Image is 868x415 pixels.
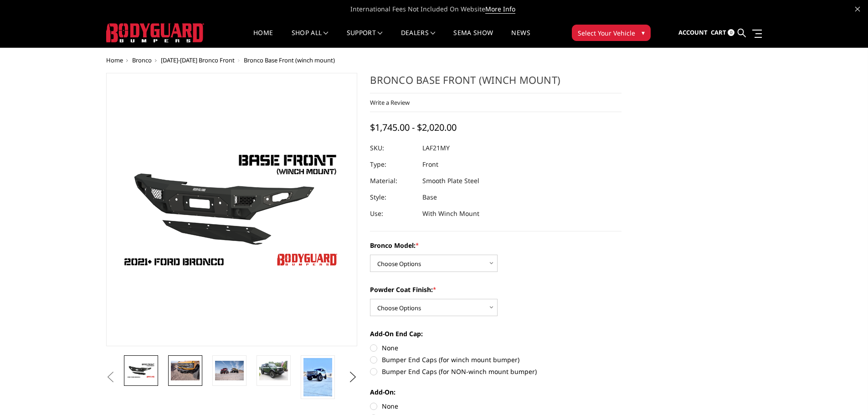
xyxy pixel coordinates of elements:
label: Add-On: [370,387,621,397]
label: Powder Coat Finish: [370,285,621,294]
a: Account [678,20,708,45]
a: News [511,30,530,47]
dt: SKU: [370,140,416,156]
dd: Smooth Plate Steel [422,173,479,189]
span: 0 [728,29,734,36]
span: Bronco Base Front (winch mount) [244,56,335,64]
img: Bronco Base Front (winch mount) [303,358,332,396]
label: Bumper End Caps (for winch mount bumper) [370,355,621,364]
a: Home [106,56,123,64]
a: Home [253,30,273,47]
dt: Use: [370,205,416,222]
a: Freedom Series - Bronco Base Front Bumper [106,73,358,346]
img: Bronco Base Front (winch mount) [259,361,288,380]
dd: LAF21MY [422,140,450,156]
a: Bronco [132,56,152,64]
dt: Style: [370,189,416,205]
dd: Front [422,156,438,173]
span: Account [678,28,708,36]
span: Cart [711,28,726,36]
a: [DATE]-[DATE] Bronco Front [161,56,235,64]
a: Write a Review [370,98,410,107]
label: None [370,401,621,411]
h1: Bronco Base Front (winch mount) [370,73,621,93]
label: Add-On End Cap: [370,329,621,338]
a: shop all [292,30,329,47]
span: ▾ [642,28,645,37]
a: More Info [485,5,515,14]
a: Dealers [401,30,436,47]
button: Next [346,370,360,384]
img: Bronco Base Front (winch mount) [171,361,200,380]
img: Freedom Series - Bronco Base Front Bumper [127,363,155,379]
label: None [370,343,621,353]
a: Support [347,30,383,47]
span: Select Your Vehicle [578,28,635,38]
iframe: Chat Widget [822,371,868,415]
dt: Type: [370,156,416,173]
dt: Material: [370,173,416,189]
dd: Base [422,189,437,205]
dd: With Winch Mount [422,205,479,222]
button: Select Your Vehicle [572,25,651,41]
span: $1,745.00 - $2,020.00 [370,121,457,133]
img: BODYGUARD BUMPERS [106,23,204,42]
label: Bumper End Caps (for NON-winch mount bumper) [370,367,621,376]
a: SEMA Show [453,30,493,47]
a: Cart 0 [711,20,734,45]
img: Bronco Base Front (winch mount) [215,361,244,380]
button: Previous [104,370,118,384]
label: Bronco Model: [370,241,621,250]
